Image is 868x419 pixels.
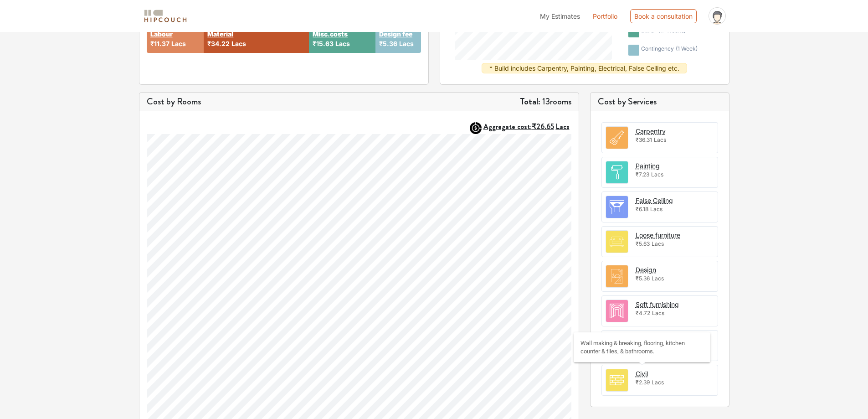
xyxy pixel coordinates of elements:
button: Material [207,29,233,39]
span: ( 17 weeks ) [658,27,686,34]
button: Labour [150,29,173,39]
img: room.svg [606,196,628,218]
span: ₹5.36 [636,275,650,282]
h5: 13 rooms [520,96,571,107]
h5: Cost by Services [598,96,722,107]
span: ₹34.22 [207,40,230,47]
span: Lacs [335,40,350,47]
img: room.svg [606,369,628,391]
span: ₹4.72 [636,310,650,316]
span: ₹7.23 [636,171,649,178]
img: room.svg [606,231,628,253]
div: Wall making & breaking, flooring, kitchen counter & tiles, & bathrooms. [580,339,704,356]
a: Portfolio [593,11,617,21]
button: Civil [636,369,648,378]
img: room.svg [606,300,628,322]
img: room.svg [606,127,628,149]
button: Design [636,265,656,274]
span: Lacs [652,240,664,247]
span: logo-horizontal.svg [143,6,188,26]
span: ₹15.63 [313,40,334,47]
button: False Ceiling [636,196,673,205]
span: Lacs [652,379,664,386]
span: ₹11.37 [150,40,169,47]
span: Lacs [231,40,246,47]
img: room.svg [606,161,628,183]
span: ( 1 week ) [676,45,698,52]
img: room.svg [606,265,628,287]
button: Carpentry [636,126,666,136]
span: ₹36.31 [636,136,652,143]
h5: Cost by Rooms [147,96,201,107]
span: ₹6.18 [636,206,648,212]
button: Design fee [379,29,412,39]
span: ₹2.39 [636,379,650,386]
span: Lacs [650,206,663,212]
div: Book a consultation [630,9,697,23]
span: Lacs [652,275,664,282]
img: logo-horizontal.svg [143,8,188,24]
span: Lacs [171,40,186,47]
span: ₹5.63 [636,240,650,247]
button: Misc.costs [313,29,348,39]
span: Lacs [654,136,666,143]
span: ₹5.36 [379,40,397,47]
button: Painting [636,161,660,171]
span: Lacs [652,310,664,316]
strong: Aggregate cost: [483,121,570,132]
button: Aggregate cost:₹26.65Lacs [483,122,571,131]
img: AggregateIcon [470,122,482,134]
span: Lacs [651,171,663,178]
button: Loose furniture [636,230,680,240]
span: Lacs [399,40,414,47]
span: My Estimates [540,12,580,20]
button: Soft furnishing [636,300,679,309]
strong: Total: [520,95,540,108]
span: Lacs [556,121,570,132]
div: * Build includes Carpentry, Painting, Electrical, False Ceiling etc. [482,63,687,73]
span: ₹26.65 [532,121,554,132]
div: contingency [641,45,698,56]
